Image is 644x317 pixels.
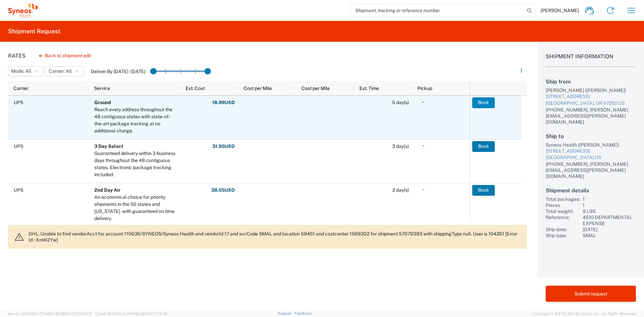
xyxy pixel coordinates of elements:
[94,144,123,149] b: 3 Day Select
[94,86,110,91] span: Service
[46,66,84,76] button: Carrier: All
[546,187,636,194] h2: Shipment details
[8,27,60,35] h2: Shipment Request
[8,312,92,316] span: Server: 2025.20.0-734e5bc92d9
[212,143,235,150] strong: 31.95 USD
[546,148,636,161] a: [STREET_ADDRESS][GEOGRAPHIC_DATA] US
[583,232,636,239] div: SMAL
[95,312,167,316] span: Client: 2025.20.0-e640dba
[472,185,495,196] button: Book
[34,50,97,62] button: Back to shipment edit
[546,87,636,93] div: [PERSON_NAME] ([PERSON_NAME])
[546,226,580,232] div: Ship date:
[392,144,409,149] span: 3 day(s)
[583,208,636,214] div: 9 LBS
[546,286,636,302] button: Submit request
[278,311,294,315] a: Support
[472,97,495,108] button: Book
[186,86,205,91] span: Est. Cost
[211,185,235,196] button: 38.05USD
[541,7,579,13] span: [PERSON_NAME]
[546,93,636,106] a: [STREET_ADDRESS][GEOGRAPHIC_DATA], OR 97202 US
[392,100,409,105] span: 5 day(s)
[8,53,26,59] h1: Rates
[94,150,177,178] div: Guaranteed delivery within 3 business days throughout the 48 contiguous states. Electronic packag...
[417,86,432,91] span: Pickup
[91,68,146,74] label: Deliver By [DATE] - [DATE]
[472,141,495,152] button: Book
[350,4,525,17] input: Shipment, tracking or reference number
[546,161,636,179] div: [PHONE_NUMBER], [PERSON_NAME][EMAIL_ADDRESS][PERSON_NAME][DOMAIN_NAME]
[14,187,23,193] span: UPS
[11,68,31,74] span: Mode: All
[294,311,312,315] a: Feedback
[546,133,636,139] h2: Ship to
[14,144,23,149] span: UPS
[244,86,272,91] span: Cost per Mile
[546,142,636,148] div: Syneos Health ([PERSON_NAME])
[212,141,235,152] button: 31.95USD
[546,100,636,107] div: [GEOGRAPHIC_DATA], OR 97202 US
[301,86,330,91] span: Cost per Mile
[142,312,167,316] span: [DATE] 17:21:12
[94,106,177,134] div: Reach every address throughout the 48 contiguous states with state-of-the-art package tracking at...
[546,154,636,161] div: [GEOGRAPHIC_DATA] US
[546,53,636,67] h1: Shipment Information
[546,208,580,214] div: Total weight:
[359,86,379,91] span: Est. Time
[14,100,23,105] span: UPS
[94,187,121,193] b: 2nd Day Air
[546,202,580,208] div: Pieces
[583,202,636,208] div: 1
[546,148,636,155] div: [STREET_ADDRESS]
[546,78,636,85] h2: Ship from
[29,231,521,243] p: DHL: Unable to find vendorAcct for account 110636/SYNEOS/Syneos Health and vendorId 17 and svcCod...
[392,187,409,193] span: 2 day(s)
[212,97,235,108] button: 18.99USD
[8,66,43,76] button: Mode: All
[532,311,636,317] span: Copyright © [DATE]-[DATE] Agistix Inc., All Rights Reserved
[94,100,111,105] b: Ground
[211,187,235,193] strong: 38.05 USD
[546,214,580,226] div: Reference:
[546,93,636,100] div: [STREET_ADDRESS]
[49,68,72,74] span: Carrier: All
[546,107,636,125] div: [PHONE_NUMBER], [PERSON_NAME][EMAIL_ADDRESS][PERSON_NAME][DOMAIN_NAME]
[546,196,580,202] div: Total packages:
[583,214,636,226] div: 4510 DEPARTMENTAL EXPENSE
[212,99,235,106] strong: 18.99 USD
[546,232,580,239] div: Ship type:
[13,86,28,91] span: Carrier
[65,312,92,316] span: [DATE] 09:51:07
[583,196,636,202] div: 1
[583,226,636,232] div: [DATE]
[94,194,177,222] div: An economical choice for priority shipments in the 50 states and Puerto Rico - with guaranteed on...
